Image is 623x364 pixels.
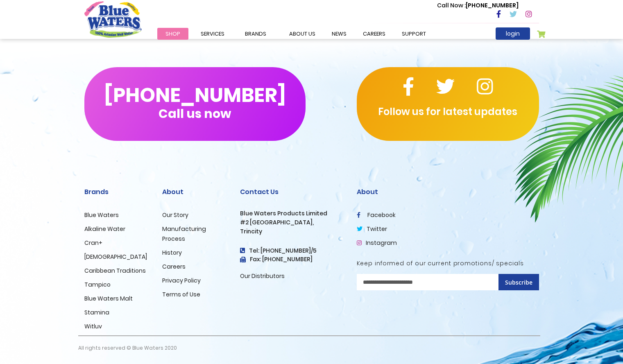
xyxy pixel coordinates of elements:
a: support [394,28,434,40]
h2: Brands [84,188,150,196]
span: Services [201,30,224,38]
a: Our Distributors [240,272,285,280]
h3: Blue Waters Products Limited [240,210,344,217]
a: Our Story [162,211,188,219]
button: [PHONE_NUMBER]Call us now [84,67,306,141]
p: Follow us for latest updates [357,104,539,119]
a: Privacy Policy [162,276,201,285]
a: News [324,28,355,40]
a: Cran+ [84,239,102,247]
button: Subscribe [498,274,539,290]
p: [PHONE_NUMBER] [437,1,519,10]
a: about us [281,28,324,40]
a: History [162,249,182,257]
span: Call Now : [437,1,466,9]
a: Witluv [84,322,102,330]
a: store logo [84,1,142,37]
h2: About [162,188,228,196]
a: Stamina [84,308,109,317]
a: Caribbean Traditions [84,267,146,275]
span: Subscribe [505,278,532,286]
a: facebook [357,211,396,219]
h3: Trincity [240,228,344,235]
p: All rights reserved © Blue Waters 2020 [78,336,177,360]
a: [DEMOGRAPHIC_DATA] [84,253,147,261]
span: Shop [165,30,180,38]
a: twitter [357,225,387,233]
a: careers [355,28,394,40]
a: login [496,27,530,40]
h2: About [357,188,539,196]
a: Blue Waters Malt [84,294,133,303]
a: Terms of Use [162,290,200,298]
h2: Contact Us [240,188,344,196]
h3: #2 [GEOGRAPHIC_DATA], [240,219,344,226]
h4: Tel: [PHONE_NUMBER]/5 [240,247,344,254]
a: Alkaline Water [84,225,125,233]
h5: Keep informed of our current promotions/ specials [357,260,539,267]
a: Tampico [84,280,111,289]
a: Instagram [357,239,397,247]
h3: Fax: [PHONE_NUMBER] [240,256,344,263]
span: Call us now [159,111,231,116]
a: Manufacturing Process [162,225,206,243]
a: Blue Waters [84,211,119,219]
a: Careers [162,262,186,271]
span: Brands [245,30,266,38]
